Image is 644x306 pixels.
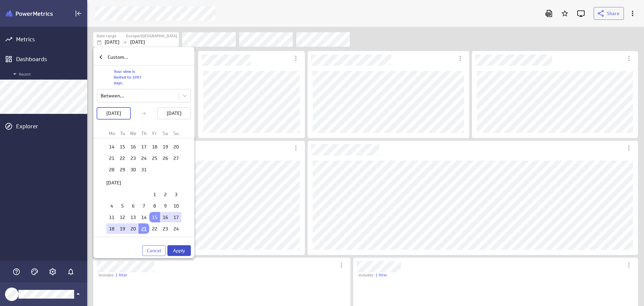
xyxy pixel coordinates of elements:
td: Choose Friday, August 1, 2025 as your check-in date. It’s available. [149,189,160,200]
button: Cancel [142,245,166,256]
td: Selected. Sunday, August 17, 2025 [171,212,181,222]
td: Choose Saturday, August 23, 2025 as your check-in date. It’s available. [160,223,171,234]
td: Choose Monday, July 14, 2025 as your check-in date. It’s available. [106,141,117,152]
td: Choose Tuesday, July 29, 2025 as your check-in date. It’s available. [117,164,128,175]
td: Choose Thursday, July 31, 2025 as your check-in date. It’s available. [139,164,149,175]
p: [DATE] [167,110,181,117]
td: Choose Monday, July 21, 2025 as your check-in date. It’s available. [106,153,117,163]
td: Choose Tuesday, July 22, 2025 as your check-in date. It’s available. [117,153,128,163]
td: Choose Wednesday, August 6, 2025 as your check-in date. It’s available. [128,201,139,211]
td: Selected as end date. Thursday, August 21, 2025 [139,223,149,234]
td: Choose Sunday, August 3, 2025 as your check-in date. It’s available. [171,189,181,200]
td: Choose Wednesday, July 30, 2025 as your check-in date. It’s available. [128,164,139,175]
td: Choose Tuesday, August 12, 2025 as your check-in date. It’s available. [117,212,128,222]
strong: [DATE] [106,180,121,186]
td: Choose Sunday, August 10, 2025 as your check-in date. It’s available. [171,201,181,211]
button: Apply [167,245,191,256]
span: Apply [173,248,185,254]
td: Choose Thursday, August 14, 2025 as your check-in date. It’s available. [139,212,149,222]
small: Mo [109,130,115,136]
td: Choose Monday, August 11, 2025 as your check-in date. It’s available. [106,212,117,222]
button: [DATE] [157,107,191,119]
small: Tu [120,130,125,136]
td: Choose Sunday, August 31, 2025 as your check-in date. It’s available. [171,235,181,245]
td: Selected as start date. Friday, August 15, 2025 [149,212,160,222]
td: Choose Tuesday, August 26, 2025 as your check-in date. It’s available. [117,235,128,245]
small: Fr [152,130,157,136]
td: Choose Wednesday, July 16, 2025 as your check-in date. It’s available. [128,141,139,152]
td: Choose Friday, July 18, 2025 as your check-in date. It’s available. [149,141,160,152]
small: We [130,130,137,136]
td: Choose Saturday, August 9, 2025 as your check-in date. It’s available. [160,201,171,211]
td: Choose Thursday, August 28, 2025 as your check-in date. It’s available. [139,235,149,245]
td: Choose Wednesday, August 13, 2025 as your check-in date. It’s available. [128,212,139,222]
td: Choose Saturday, August 30, 2025 as your check-in date. It’s available. [160,235,171,245]
small: Sa [163,130,168,136]
td: Choose Thursday, July 17, 2025 as your check-in date. It’s available. [139,141,149,152]
div: Your view is limited to 1097 days.Between...[DATE][DATE]CalendarCancelApply [94,65,194,256]
td: Selected. Monday, August 18, 2025 [106,223,117,234]
p: Custom... [108,54,128,61]
td: Selected. Saturday, August 16, 2025 [160,212,171,222]
td: Choose Thursday, August 7, 2025 as your check-in date. It’s available. [139,201,149,211]
span: Cancel [147,248,161,254]
td: Choose Sunday, July 20, 2025 as your check-in date. It’s available. [171,141,181,152]
td: Choose Monday, August 4, 2025 as your check-in date. It’s available. [106,201,117,211]
small: Th [141,130,147,136]
td: Choose Saturday, July 26, 2025 as your check-in date. It’s available. [160,153,171,163]
td: Choose Friday, August 22, 2025 as your check-in date. It’s available. [149,223,160,234]
div: Between... [101,93,124,99]
td: Choose Saturday, August 2, 2025 as your check-in date. It’s available. [160,189,171,200]
td: Choose Monday, August 25, 2025 as your check-in date. It’s available. [106,235,117,245]
td: Selected. Wednesday, August 20, 2025 [128,223,139,234]
td: Choose Friday, August 8, 2025 as your check-in date. It’s available. [149,201,160,211]
td: Choose Sunday, July 27, 2025 as your check-in date. It’s available. [171,153,181,163]
p: [DATE] [106,110,121,117]
td: Selected. Tuesday, August 19, 2025 [117,223,128,234]
td: Choose Saturday, July 19, 2025 as your check-in date. It’s available. [160,141,171,152]
td: Choose Tuesday, July 15, 2025 as your check-in date. It’s available. [117,141,128,152]
small: Su [173,130,179,136]
button: [DATE] [97,107,130,119]
div: Custom... [94,49,194,65]
td: Choose Sunday, August 24, 2025 as your check-in date. It’s available. [171,223,181,234]
td: Choose Thursday, July 24, 2025 as your check-in date. It’s available. [139,153,149,163]
td: Choose Friday, August 29, 2025 as your check-in date. It’s available. [149,235,160,245]
td: Choose Tuesday, August 5, 2025 as your check-in date. It’s available. [117,201,128,211]
p: Your view is limited to 1097 days. [114,69,144,86]
td: Choose Friday, July 25, 2025 as your check-in date. It’s available. [149,153,160,163]
td: Choose Monday, July 28, 2025 as your check-in date. It’s available. [106,164,117,175]
td: Choose Wednesday, August 27, 2025 as your check-in date. It’s available. [128,235,139,245]
td: Choose Wednesday, July 23, 2025 as your check-in date. It’s available. [128,153,139,163]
